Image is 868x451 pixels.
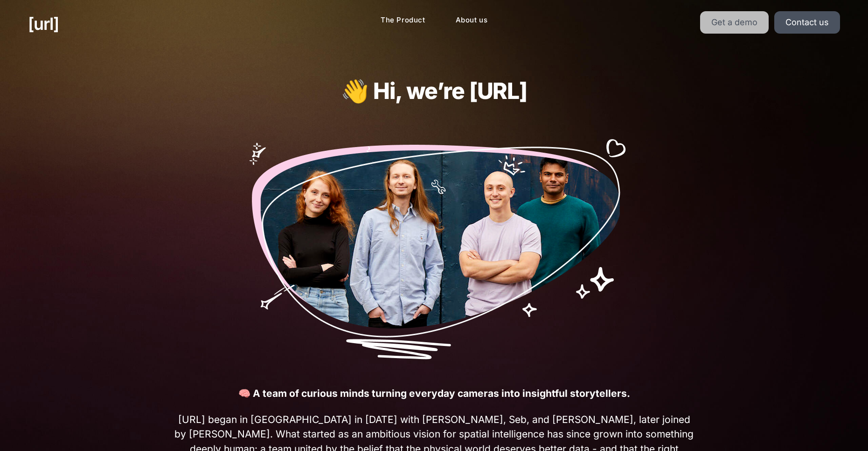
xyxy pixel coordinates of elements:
a: About us [448,11,495,29]
a: Get a demo [700,11,769,34]
a: Contact us [774,11,840,34]
a: [URL] [28,11,59,36]
a: The Product [373,11,433,29]
strong: 🧠 A team of curious minds turning everyday cameras into insightful storytellers. [238,388,630,399]
h1: 👋 Hi, we’re [URL] [223,78,646,104]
